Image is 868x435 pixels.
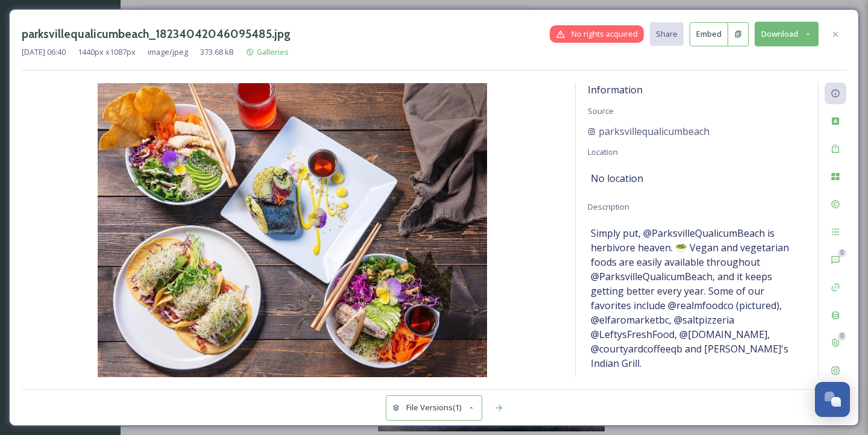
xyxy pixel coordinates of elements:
span: Galleries [257,46,289,57]
span: 1440 px x 1087 px [78,46,136,58]
button: File Versions(1) [386,395,482,420]
span: parksvillequalicumbeach [599,124,709,139]
span: Source [588,105,614,116]
a: parksvillequalicumbeach [588,124,709,139]
span: image/jpeg [148,46,188,58]
span: Description [588,201,629,212]
span: 373.68 kB [200,46,234,58]
button: Share [650,22,684,46]
span: No location [591,171,643,186]
h3: parksvillequalicumbeach_18234042046095485.jpg [22,25,291,43]
div: 0 [838,332,846,340]
span: Information [588,83,643,96]
button: Download [755,22,819,46]
button: Embed [690,22,728,46]
span: [DATE] 06:40 [22,46,66,58]
div: 0 [838,249,846,257]
button: Open Chat [815,382,850,417]
span: No rights acquired [571,28,638,40]
span: Location [588,146,618,157]
img: 6702f003-1698-3269-a597-638e05710e7f.jpg [22,83,563,377]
